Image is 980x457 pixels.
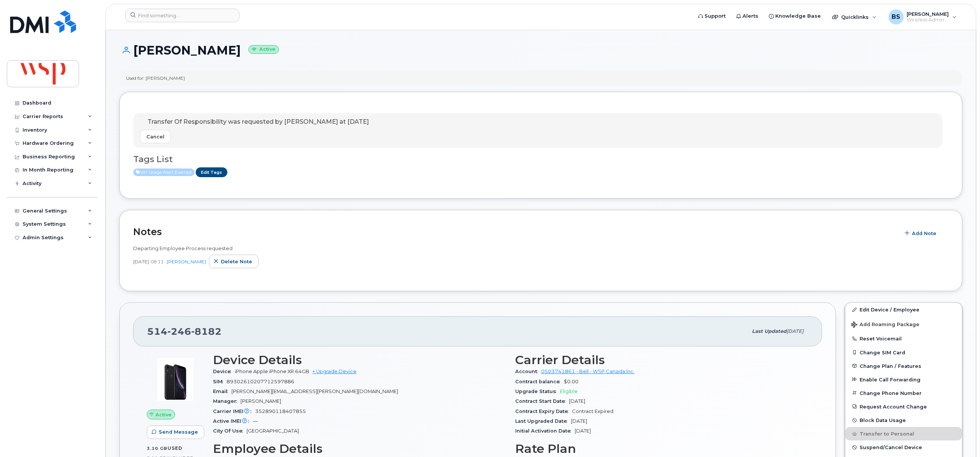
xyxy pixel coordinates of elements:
span: Suspend/Cancel Device [860,445,922,450]
a: Edit Device / Employee [845,303,962,316]
span: Add Note [912,230,936,237]
span: Active [133,169,195,176]
span: [PERSON_NAME] [240,398,281,404]
button: Suspend/Cancel Device [845,440,962,454]
span: — [253,418,258,424]
button: Enable Call Forwarding [845,373,962,386]
span: [DATE] [133,258,149,265]
button: Change Phone Number [845,386,962,400]
span: Send Message [159,428,198,436]
img: image20231002-3703462-1qb80zy.jpeg [153,357,198,402]
div: Used for: [PERSON_NAME] [126,75,185,81]
span: 3.10 GB [147,446,167,451]
span: [DATE] [787,328,803,334]
span: [PERSON_NAME][EMAIL_ADDRESS][PERSON_NAME][DOMAIN_NAME] [231,389,398,394]
button: Change SIM Card [845,346,962,359]
span: Cancel [146,133,164,140]
span: Active [155,411,172,418]
a: + Upgrade Device [312,369,356,374]
span: [DATE] [569,398,585,404]
span: [DATE] [571,418,587,424]
button: Reset Voicemail [845,332,962,345]
span: Contract Expiry Date [515,408,572,414]
span: [GEOGRAPHIC_DATA] [247,428,299,434]
span: 89302610207712597886 [227,379,294,384]
span: Device [213,369,235,374]
span: Account [515,369,541,374]
small: Active [248,45,279,54]
span: Contract balance [515,379,564,384]
span: Enable Call Forwarding [860,377,921,382]
span: Delete note [221,258,252,265]
span: 514 [147,326,222,337]
span: Email [213,389,231,394]
span: Carrier IMEI [213,408,255,414]
button: Add Roaming Package [845,316,962,332]
a: [PERSON_NAME] [167,259,206,264]
span: used [167,445,183,451]
button: Block Data Usage [845,413,962,427]
h3: Employee Details [213,442,506,455]
span: Last Upgraded Date [515,418,571,424]
h3: Rate Plan [515,442,808,455]
span: Add Roaming Package [851,322,919,329]
button: Send Message [147,425,204,439]
button: Cancel [140,130,171,143]
span: Active IMEI [213,418,253,424]
span: iPhone Apple iPhone XR 64GB [235,369,309,374]
button: Change Plan / Features [845,359,962,373]
span: Change Plan / Features [860,363,921,369]
span: Eligible [560,389,578,394]
h1: [PERSON_NAME] [119,44,962,57]
span: Last updated [752,328,787,334]
span: Upgrade Status [515,389,560,394]
a: Edit Tags [196,167,227,177]
span: 08:11 [151,258,164,265]
h2: Notes [133,226,896,237]
a: 0503741861 - Bell - WSP Canada Inc. [541,369,635,374]
span: Transfer Of Responsibility was requested by [PERSON_NAME] at [DATE] [148,118,369,125]
span: 8182 [191,326,222,337]
span: $0.00 [564,379,578,384]
button: Request Account Change [845,400,962,413]
h3: Carrier Details [515,353,808,367]
span: SIM [213,379,227,384]
span: [DATE] [575,428,591,434]
span: Contract Expired [572,408,613,414]
span: 352890118407855 [255,408,306,414]
span: 246 [167,326,191,337]
h3: Device Details [213,353,506,367]
span: Manager [213,398,240,404]
h3: Tags List [133,155,948,164]
span: City Of Use [213,428,247,434]
span: Departing Employee Process requested [133,245,233,251]
span: Initial Activation Date [515,428,575,434]
button: Transfer to Personal [845,427,962,440]
button: Add Note [900,227,943,240]
span: Contract Start Date [515,398,569,404]
button: Delete note [209,255,259,268]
